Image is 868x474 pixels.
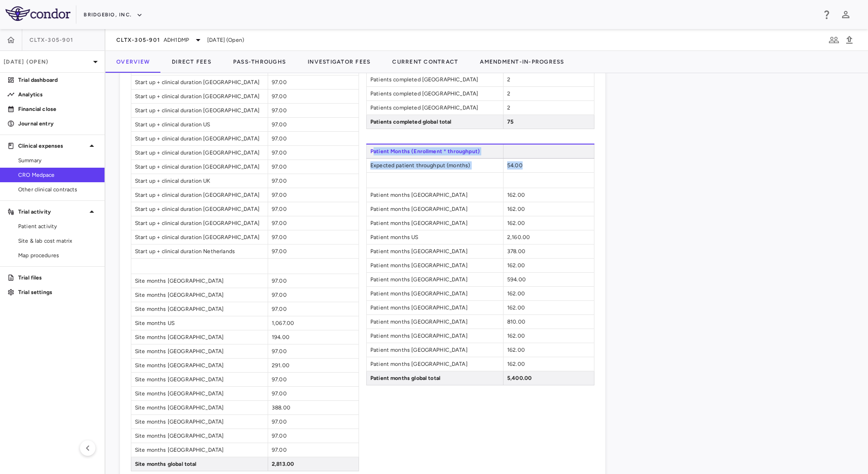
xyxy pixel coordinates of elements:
[367,244,503,258] span: Patient months [GEOGRAPHIC_DATA]
[131,90,268,103] span: Start up + clinical duration [GEOGRAPHIC_DATA]
[131,104,268,117] span: Start up + clinical duration [GEOGRAPHIC_DATA]
[507,333,525,339] span: 162.00
[272,376,287,383] span: 97.00
[367,287,503,300] span: Patient months [GEOGRAPHIC_DATA]
[272,121,287,128] span: 97.00
[131,330,268,344] span: Site months [GEOGRAPHIC_DATA]
[272,107,287,114] span: 97.00
[207,36,244,44] span: [DATE] (Open)
[507,192,525,198] span: 162.00
[272,362,289,369] span: 291.00
[367,315,503,329] span: Patient months [GEOGRAPHIC_DATA]
[367,188,503,202] span: Patient months [GEOGRAPHIC_DATA]
[131,288,268,302] span: Site months [GEOGRAPHIC_DATA]
[131,160,268,174] span: Start up + clinical duration [GEOGRAPHIC_DATA]
[18,171,97,179] span: CRO Medpace
[18,105,97,113] p: Financial close
[131,75,268,89] span: Start up + clinical duration [GEOGRAPHIC_DATA]
[18,156,97,165] span: Summary
[272,404,290,411] span: 388.00
[222,51,297,73] button: Pass-Throughs
[367,202,503,216] span: Patient months [GEOGRAPHIC_DATA]
[131,118,268,131] span: Start up + clinical duration US
[507,262,525,269] span: 162.00
[272,234,287,240] span: 97.00
[272,192,287,198] span: 97.00
[272,164,287,170] span: 97.00
[30,36,73,44] span: CLTX-305-901
[131,316,268,330] span: Site months US
[272,248,287,254] span: 97.00
[5,6,70,21] img: logo-full-SnFGN8VE.png
[367,273,503,286] span: Patient months [GEOGRAPHIC_DATA]
[507,76,510,83] span: 2
[131,132,268,145] span: Start up + clinical duration [GEOGRAPHIC_DATA]
[507,248,525,254] span: 378.00
[18,76,97,84] p: Trial dashboard
[131,244,268,258] span: Start up + clinical duration Netherlands
[18,288,97,296] p: Trial settings
[507,347,525,353] span: 162.00
[18,251,97,259] span: Map procedures
[272,178,287,184] span: 97.00
[131,373,268,386] span: Site months [GEOGRAPHIC_DATA]
[131,302,268,316] span: Site months [GEOGRAPHIC_DATA]
[367,259,503,272] span: Patient months [GEOGRAPHIC_DATA]
[507,119,514,125] span: 75
[367,87,503,100] span: Patients completed [GEOGRAPHIC_DATA]
[507,90,510,97] span: 2
[272,306,287,312] span: 97.00
[18,142,86,150] p: Clinical expenses
[18,222,97,230] span: Patient activity
[131,429,268,443] span: Site months [GEOGRAPHIC_DATA]
[367,230,503,244] span: Patient months US
[272,320,294,326] span: 1,067.00
[131,344,268,358] span: Site months [GEOGRAPHIC_DATA]
[131,188,268,202] span: Start up + clinical duration [GEOGRAPHIC_DATA]
[105,51,161,73] button: Overview
[366,145,503,158] span: Patient Months (Enrollment * throughput)
[131,359,268,372] span: Site months [GEOGRAPHIC_DATA]
[18,274,97,282] p: Trial files
[507,290,525,297] span: 162.00
[272,447,287,453] span: 97.00
[131,230,268,244] span: Start up + clinical duration [GEOGRAPHIC_DATA]
[367,371,503,385] span: Patient months global total
[18,208,86,216] p: Trial activity
[297,51,381,73] button: Investigator Fees
[507,206,525,212] span: 162.00
[507,162,523,169] span: 54.00
[131,216,268,230] span: Start up + clinical duration [GEOGRAPHIC_DATA]
[367,115,503,129] span: Patients completed global total
[272,334,289,340] span: 194.00
[18,90,97,99] p: Analytics
[367,301,503,314] span: Patient months [GEOGRAPHIC_DATA]
[272,220,287,226] span: 97.00
[116,36,160,44] span: CLTX-305-901
[507,234,530,240] span: 2,160.00
[272,390,287,397] span: 97.00
[131,274,268,288] span: Site months [GEOGRAPHIC_DATA]
[272,206,287,212] span: 97.00
[84,8,143,22] button: BridgeBio, Inc.
[272,433,287,439] span: 97.00
[161,51,222,73] button: Direct Fees
[367,216,503,230] span: Patient months [GEOGRAPHIC_DATA]
[507,105,510,111] span: 2
[131,146,268,160] span: Start up + clinical duration [GEOGRAPHIC_DATA]
[507,319,525,325] span: 810.00
[18,120,97,128] p: Journal entry
[164,36,189,44] span: ADH1DMP
[381,51,469,73] button: Current Contract
[131,401,268,414] span: Site months [GEOGRAPHIC_DATA]
[507,220,525,226] span: 162.00
[272,150,287,156] span: 97.00
[367,357,503,371] span: Patient months [GEOGRAPHIC_DATA]
[507,375,532,381] span: 5,400.00
[367,73,503,86] span: Patients completed [GEOGRAPHIC_DATA]
[4,58,90,66] p: [DATE] (Open)
[367,329,503,343] span: Patient months [GEOGRAPHIC_DATA]
[367,159,503,172] span: Expected patient throughput (months)
[272,292,287,298] span: 97.00
[131,387,268,400] span: Site months [GEOGRAPHIC_DATA]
